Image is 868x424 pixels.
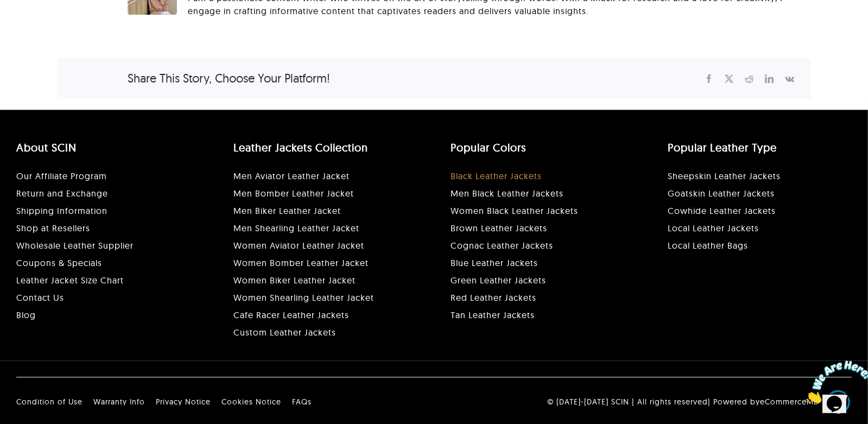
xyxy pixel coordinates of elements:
a: Red Leather Jackets [451,292,536,303]
a: Return and Exchange [16,188,108,199]
a: Women Aviator Leather Jacket [233,240,364,251]
a: Leather Jackets Collection [233,141,368,154]
a: LinkedIn [759,72,780,86]
a: Black Leather Jackets [451,170,542,181]
a: X [719,72,739,86]
a: Women Black Leather Jackets [451,205,578,216]
a: Leather Jacket Size Chart [16,275,124,286]
a: Wholesale Leather Supplier [16,240,134,251]
a: FAQs [292,397,312,407]
a: Men Black Leather Jackets [451,188,563,199]
a: Popular Leather Type [668,141,777,154]
a: Contact Us [16,292,64,303]
a: Cognac Leather Jackets [451,240,553,251]
a: Sheepskin Leather Jackets [668,170,781,181]
a: eCommerceMD [760,396,819,408]
a: Coupons & Specials [16,257,102,268]
a: Shipping Information [16,205,107,216]
a: Vk [780,72,800,86]
a: Popular Colors [451,141,526,154]
a: Warranty Info [93,397,145,407]
h4: Share This Story, Choose Your Platform! [128,69,330,87]
a: Goatskin Leather Jackets [668,188,775,199]
a: Green Leather Jackets [451,275,546,286]
a: Local Leather Goods and Accessories [668,240,748,251]
a: Blog [16,309,36,320]
a: Facebook [699,72,719,86]
a: Custom Leather Jackets [233,327,336,338]
a: Condition of Use [16,397,83,407]
a: Our Affiliate Program [16,170,107,181]
p: © [DATE]-[DATE] SCIN | All rights reserved| Powered by [547,388,852,415]
span: 1 [4,4,9,14]
a: Cafe Racer Leather Jackets [233,309,349,320]
a: Reddit [739,72,759,86]
a: Cowhide Leather Jackets [668,205,776,216]
a: Men Bomber Leather Jacket [233,188,354,199]
a: Blue Leather Jackets [451,257,538,268]
a: Tan Leather Jackets [451,309,535,320]
a: Cookies Notice [221,397,281,407]
a: Local Leather Jackets [668,223,759,233]
a: Privacy Notice [156,397,211,407]
a: Men Biker Leather Jacket [233,205,341,216]
a: About SCIN [16,141,77,154]
iframe: chat widget [801,356,868,408]
a: Brown Leather Jackets [451,223,547,233]
img: Chat attention grabber [4,4,72,47]
a: Women Bomber Leather Jacket [233,257,369,268]
a: Men Shearling Leather Jacket [233,223,359,233]
a: Men Aviator Leather Jacket [233,170,350,181]
a: Shop at Resellers [16,223,90,233]
a: Women Biker Leather Jacket [233,275,356,286]
a: Women Shearling Leather Jacket [233,292,374,303]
